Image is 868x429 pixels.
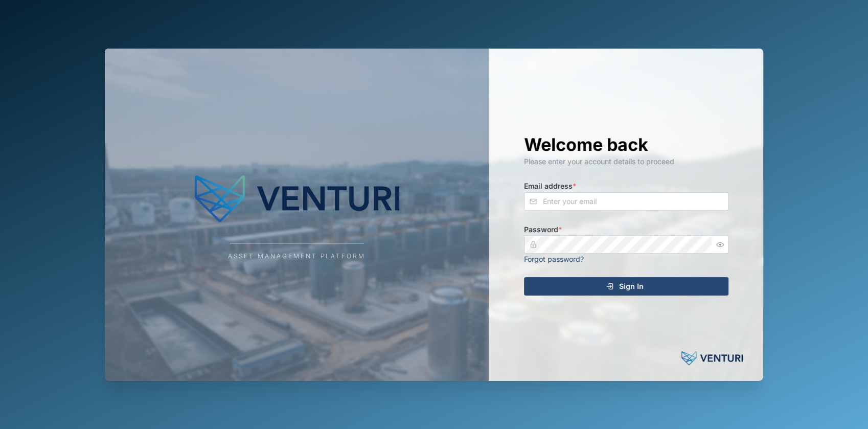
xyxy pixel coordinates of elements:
div: Please enter your account details to proceed [524,156,728,167]
h1: Welcome back [524,133,728,156]
label: Password [524,224,562,235]
button: Sign In [524,277,728,296]
label: Email address [524,180,576,192]
input: Enter your email [524,192,728,211]
img: Powered by: Venturi [681,348,743,369]
span: Sign In [619,278,644,295]
div: Asset Management Platform [228,252,366,261]
img: Company Logo [195,168,399,230]
a: Forgot password? [524,255,584,263]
